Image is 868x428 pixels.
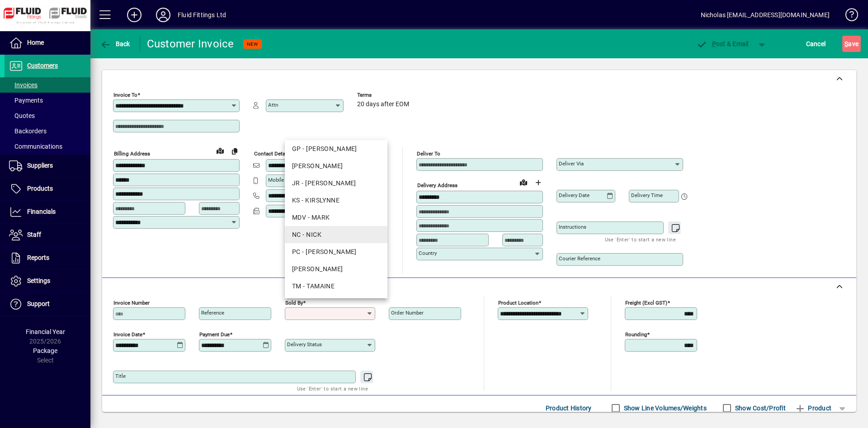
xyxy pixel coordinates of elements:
mat-label: Invoice date [113,331,142,338]
mat-option: TM - TAMAINE [285,277,387,295]
span: Products [27,185,53,192]
button: Post & Email [692,36,753,52]
a: Reports [5,247,90,269]
span: Reports [27,254,49,261]
button: Product History [542,400,595,416]
div: NC - NICK [292,230,380,240]
app-page-header-button: Back [90,36,140,52]
mat-option: KS - KIRSLYNNE [285,192,387,209]
mat-option: JR - John Rossouw [285,174,387,192]
span: Staff [27,231,41,238]
span: Financials [27,208,56,215]
mat-option: RH - RAY [285,260,387,277]
mat-label: Courier Reference [559,255,600,262]
mat-label: Invoice To [113,92,137,98]
mat-label: Delivery date [559,192,590,198]
a: View on map [516,175,531,189]
a: Communications [5,139,90,154]
span: Settings [27,277,50,284]
button: Choose address [531,175,545,190]
div: PC - [PERSON_NAME] [292,247,380,257]
span: Home [27,39,44,46]
mat-label: Delivery status [287,341,322,348]
span: Product [795,401,831,415]
mat-label: Rounding [625,331,647,338]
mat-option: GP - Grant Petersen [285,140,387,157]
a: Staff [5,224,90,246]
div: Nicholas [EMAIL_ADDRESS][DOMAIN_NAME] [701,8,830,22]
span: Payments [9,97,43,104]
label: Show Line Volumes/Weights [622,404,707,413]
mat-option: PC - PAUL [285,243,387,260]
span: Cancel [806,37,826,51]
mat-label: Invoice number [113,300,150,306]
span: Financial Year [26,328,65,335]
span: Invoices [9,81,38,89]
mat-option: JJ - JENI [285,157,387,174]
span: Customers [27,62,58,69]
mat-option: MDV - MARK [285,209,387,226]
span: ave [844,37,859,51]
a: Financials [5,201,90,223]
div: Fluid Fittings Ltd [178,8,226,22]
mat-label: Sold by [285,300,303,306]
span: Communications [9,143,62,150]
span: Backorders [9,127,47,135]
span: Terms [357,92,411,98]
button: Save [842,36,861,52]
div: Customer Invoice [147,37,234,51]
div: GP - [PERSON_NAME] [292,144,380,154]
span: 20 days after EOM [357,101,409,108]
a: Backorders [5,123,90,139]
span: Back [100,40,130,47]
mat-label: Instructions [559,224,586,230]
mat-label: Delivery time [631,192,663,198]
a: Suppliers [5,155,90,177]
div: KS - KIRSLYNNE [292,196,380,205]
label: Show Cost/Profit [733,404,786,413]
span: NEW [247,41,258,47]
button: Add [120,7,149,23]
mat-hint: Use 'Enter' to start a new line [605,234,676,245]
span: P [712,40,716,47]
a: Products [5,178,90,200]
div: TM - TAMAINE [292,282,380,291]
span: Product History [546,401,592,415]
mat-label: Attn [268,102,278,108]
div: [PERSON_NAME] [292,264,380,274]
div: JR - [PERSON_NAME] [292,179,380,188]
mat-label: Deliver To [417,151,440,157]
span: Suppliers [27,162,53,169]
a: Knowledge Base [839,2,857,31]
a: Invoices [5,77,90,93]
a: Support [5,293,90,315]
span: ost & Email [696,40,749,47]
button: Profile [149,7,178,23]
mat-option: NC - NICK [285,226,387,243]
mat-label: Freight (excl GST) [625,300,667,306]
button: Cancel [804,36,828,52]
a: View on map [213,143,227,158]
a: Settings [5,270,90,292]
a: Payments [5,93,90,108]
mat-label: Deliver via [559,160,584,167]
mat-label: Mobile [268,177,284,183]
span: Support [27,300,50,307]
div: MDV - MARK [292,213,380,222]
span: Package [33,347,57,354]
a: Home [5,32,90,54]
button: Back [98,36,132,52]
mat-label: Reference [201,310,224,316]
mat-label: Country [419,250,437,256]
a: Quotes [5,108,90,123]
div: [PERSON_NAME] [292,161,380,171]
button: Product [790,400,836,416]
mat-label: Product location [498,300,538,306]
mat-label: Payment due [199,331,230,338]
span: S [844,40,848,47]
mat-label: Order number [391,310,424,316]
span: Quotes [9,112,35,119]
mat-label: Title [115,373,126,379]
button: Copy to Delivery address [227,144,242,158]
mat-hint: Use 'Enter' to start a new line [297,383,368,394]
